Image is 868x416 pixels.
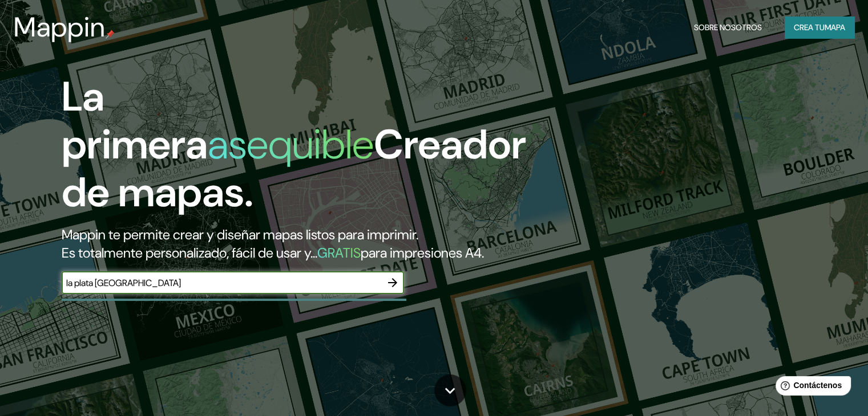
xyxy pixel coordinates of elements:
img: pin de mapeo [106,30,115,39]
font: Crea tu [794,22,825,32]
font: mapa [825,22,845,32]
font: Mappin te permite crear y diseñar mapas listos para imprimir. [62,226,418,243]
font: Sobre nosotros [694,22,762,32]
font: La primera [62,70,208,171]
button: Sobre nosotros [689,17,766,38]
font: GRATIS [317,244,361,262]
input: Elige tu lugar favorito [62,276,381,289]
font: Mappin [14,9,106,45]
font: Creador de mapas. [62,118,526,219]
font: para impresiones A4. [361,244,484,262]
font: asequible [208,118,374,171]
font: Es totalmente personalizado, fácil de usar y... [62,244,317,262]
iframe: Lanzador de widgets de ayuda [766,372,855,403]
button: Crea tumapa [785,17,854,38]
